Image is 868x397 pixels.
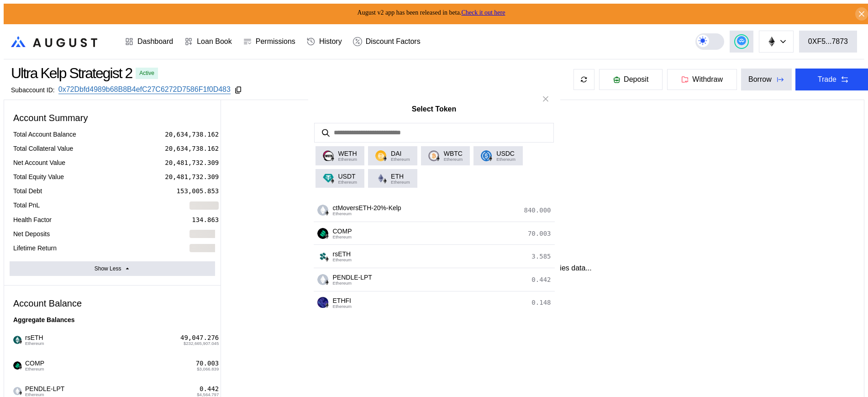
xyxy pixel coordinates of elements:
div: Trade [818,75,836,84]
img: etherfi.jpeg [317,297,328,308]
img: svg+xml,%3c [488,156,493,161]
div: Net Account Value [13,159,65,167]
img: svg+xml,%3c [330,178,335,184]
span: COMP [21,360,44,371]
span: Ethereum [391,180,410,185]
img: svg+xml,%3c [324,302,330,308]
span: Ethereum [496,157,516,162]
span: Ethereum [25,367,44,371]
span: Ethereum [338,180,358,185]
span: DAI [391,150,410,157]
span: COMP [333,228,352,235]
span: PENDLE-LPT [333,274,372,281]
a: Check it out here [461,9,505,16]
span: Ethereum [444,157,463,162]
div: 20,481,732.309 [165,159,219,167]
span: WBTC [444,150,463,157]
img: svg+xml,%3c [18,391,23,395]
span: Ethereum [333,258,352,262]
div: Account Balance [10,295,215,312]
div: 153,005.853 [177,187,219,195]
img: svg+xml,%3c [382,178,388,184]
span: Deposit [624,75,648,84]
div: 840.000 [524,204,554,216]
span: $3,066.839 [197,367,219,371]
img: svg+xml,%3c [18,339,23,344]
span: Ethereum [25,392,64,397]
img: svg+xml,%3c [324,280,330,285]
h2: Select Token [412,105,457,113]
img: svg+xml,%3c [330,156,335,161]
div: 49,047.276 [180,334,219,342]
img: ethereum.png [375,173,386,184]
span: Withdraw [692,75,723,84]
span: ETH [391,173,410,180]
img: empty-token.png [317,205,328,216]
img: svg+xml,%3c [435,156,441,161]
div: Loan Book [197,37,232,46]
span: ctMoversETH-20%-Kelp [333,204,401,212]
img: Badge_Dai.png [375,150,386,161]
div: Aggregate Balances [10,312,215,327]
img: svg+xml,%3c [18,365,23,370]
img: COMP.png [317,228,328,239]
div: Total PnL [13,201,40,209]
div: Active [139,70,154,76]
div: Total Account Balance [13,130,76,138]
img: Tether.png [323,173,334,184]
div: Net Deposits [13,230,50,238]
a: 0x72Dbfd4989b68B8B4efC27C6272D7586F1f0D483 [58,85,231,94]
div: Discount Factors [366,37,421,46]
img: svg+xml,%3c [324,256,330,262]
span: $232,665,907.045 [184,341,219,346]
span: rsETH [21,334,44,346]
span: ETHFI [333,297,352,304]
div: Total Debt [13,187,42,195]
span: August v2 app has been released in beta. [358,9,505,16]
span: Ethereum [333,212,401,216]
img: svg+xml,%3c [324,233,330,239]
span: Ethereum [25,341,44,346]
img: svg+xml,%3c [324,210,330,216]
div: Show Less [95,265,121,272]
span: PENDLE-LPT [21,385,64,397]
div: Permissions [256,37,295,46]
button: close modal [538,92,553,106]
div: 20,634,738.162 [165,130,219,138]
div: Total Equity Value [13,173,64,181]
span: Ethereum [391,157,410,162]
img: Icon___Dark.png [317,251,328,262]
div: Ultra Kelp Strategist 2 [11,65,132,82]
div: 0.442 [531,274,554,286]
div: History [319,37,342,46]
img: svg+xml,%3c [382,156,388,161]
div: Account Summary [10,109,215,127]
span: WETH [338,150,358,157]
img: empty-token.png [13,387,21,395]
span: Ethereum [338,157,358,162]
div: Subaccount ID: [11,86,55,94]
div: Total Collateral Value [13,144,73,153]
img: chain logo [767,37,777,47]
img: weth.png [323,150,334,161]
div: 70.003 [528,228,555,239]
span: Ethereum [333,281,372,286]
img: usdc.png [481,150,492,161]
span: rsETH [333,250,352,258]
div: 3.585 [531,250,554,262]
div: 20,634,738.162 [165,144,219,153]
img: wrapped_bitcoin_wbtc.png [428,150,439,161]
div: Dashboard [137,37,173,46]
img: COMP.png [13,361,21,370]
div: 134.863 [192,216,219,224]
div: 0.148 [531,297,554,309]
div: Health Factor [13,216,52,224]
div: Borrow [748,75,772,84]
span: $4,564.797 [197,392,219,397]
span: USDC [496,150,516,157]
div: 0.442 [200,385,219,393]
div: 70.003 [196,360,219,367]
div: 20,481,732.309 [165,173,219,181]
span: Ethereum [333,235,352,239]
span: USDT [338,173,358,180]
